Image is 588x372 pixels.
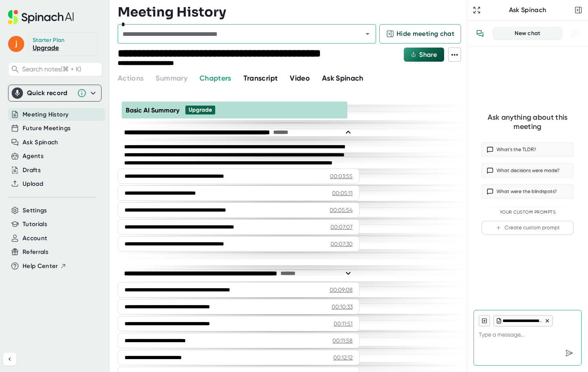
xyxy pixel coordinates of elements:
[322,74,364,83] span: Ask Spinach
[471,4,482,16] button: Expand to Ask Spinach page
[562,346,576,360] div: Send message
[23,234,47,243] button: Account
[8,36,24,52] span: j
[126,106,179,114] span: Basic AI Summary
[482,142,573,157] button: What’s the TLDR?
[243,74,278,83] span: Transcript
[404,48,444,62] button: Share
[156,73,187,84] button: Summary
[482,113,573,131] div: Ask anything about this meeting
[118,73,143,84] button: Actions
[33,37,65,44] div: Starter Plan
[482,6,573,14] div: Ask Spinach
[332,189,353,197] div: 00:05:11
[23,220,47,229] button: Tutorials
[330,206,353,214] div: 00:05:54
[322,73,364,84] button: Ask Spinach
[23,138,58,147] button: Ask Spinach
[118,74,143,83] span: Actions
[23,124,71,133] button: Future Meetings
[419,51,437,58] span: Share
[23,206,47,215] button: Settings
[333,353,353,362] div: 00:12:12
[23,179,43,189] button: Upload
[498,30,557,37] div: New chat
[482,163,573,178] button: What decisions were made?
[23,110,69,119] button: Meeting History
[482,221,573,235] button: Create custom prompt
[290,73,310,84] button: Video
[33,44,59,52] a: Upgrade
[243,73,278,84] button: Transcript
[156,74,187,83] span: Summary
[379,24,461,44] button: Hide meeting chat
[23,247,48,257] button: Referrals
[332,303,353,311] div: 00:10:33
[23,262,66,271] button: Help Center
[330,240,353,248] div: 00:07:30
[332,337,353,345] div: 00:11:58
[330,223,353,231] div: 00:07:07
[290,74,310,83] span: Video
[330,172,353,180] div: 00:03:55
[472,25,488,42] button: View conversation history
[397,29,454,39] span: Hide meeting chat
[199,74,231,83] span: Chapters
[118,4,226,20] h3: Meeting History
[3,353,16,366] button: Collapse sidebar
[23,152,44,161] button: Agents
[22,65,100,73] span: Search notes (⌘ + K)
[23,262,58,271] span: Help Center
[573,4,584,16] button: Close conversation sidebar
[334,320,353,328] div: 00:11:51
[362,28,373,39] button: Open
[330,286,353,294] div: 00:09:08
[199,73,231,84] button: Chapters
[189,106,212,114] div: Upgrade
[482,210,573,215] div: Your Custom Prompts
[482,184,573,199] button: What were the blindspots?
[12,85,98,101] div: Quick record
[23,166,41,175] button: Drafts
[27,89,73,97] div: Quick record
